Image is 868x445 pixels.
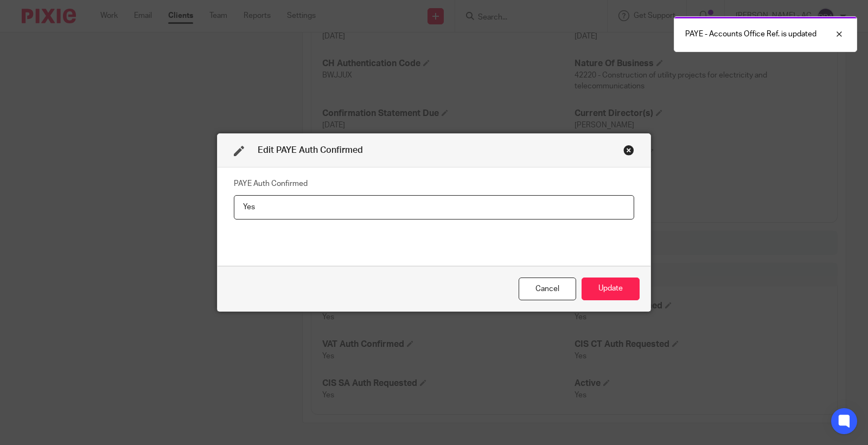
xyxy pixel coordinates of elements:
label: PAYE Auth Confirmed [234,178,308,189]
input: PAYE Auth Confirmed [234,195,634,220]
span: Edit PAYE Auth Confirmed [258,146,363,154]
div: Close this dialog window [519,278,576,301]
button: Update [582,278,640,301]
p: PAYE - Accounts Office Ref. is updated [685,29,816,40]
div: Close this dialog window [623,145,634,156]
